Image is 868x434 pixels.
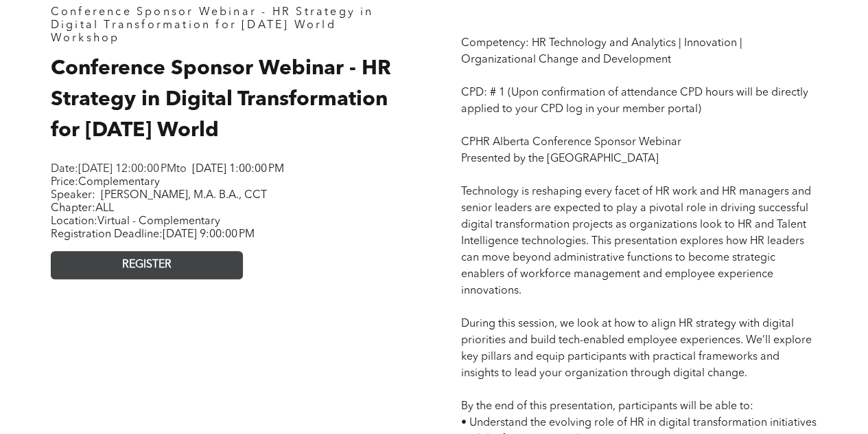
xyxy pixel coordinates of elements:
[51,251,243,279] a: REGISTER
[78,177,160,188] span: Complementary
[192,164,284,175] span: [DATE] 1:00:00 PM
[97,216,220,227] span: Virtual - Complementary
[95,203,114,214] span: ALL
[51,58,391,141] span: Conference Sponsor Webinar - HR Strategy in Digital Transformation for [DATE] World
[51,164,187,175] span: Date: to
[51,203,114,214] span: Chapter:
[163,229,255,240] span: [DATE] 9:00:00 PM
[101,190,267,201] span: [PERSON_NAME], M.A. B.A., CCT
[51,7,374,31] span: Conference Sponsor Webinar - HR Strategy in Digital Transformation for [DATE] World
[122,259,172,272] span: REGISTER
[78,164,176,175] span: [DATE] 12:00:00 PM
[51,33,120,44] span: Workshop
[51,216,255,240] span: Location: Registration Deadline:
[51,177,160,188] span: Price:
[51,190,95,201] span: Speaker:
